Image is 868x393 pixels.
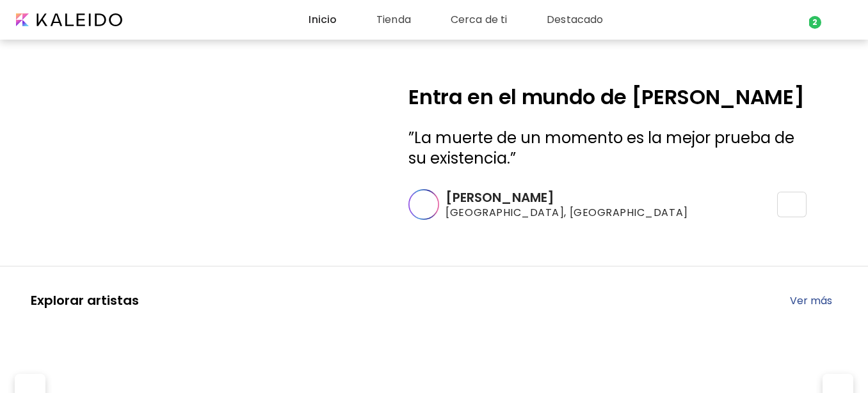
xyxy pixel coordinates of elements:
h6: [PERSON_NAME] [446,189,687,206]
h2: Entra en el mundo de [PERSON_NAME] [408,87,807,107]
h6: Destacado [547,15,603,25]
a: Inicio [287,12,342,27]
span: [GEOGRAPHIC_DATA], [GEOGRAPHIC_DATA] [446,206,687,220]
h3: ” ” [408,128,807,169]
a: Ver más [790,293,837,309]
a: Tienda [355,12,416,27]
h6: Tienda [376,15,411,25]
h5: Explorar artistas [31,292,139,309]
h6: Cerca de ti [451,15,507,25]
img: icon [785,198,798,211]
span: 2 [808,16,821,29]
span: La muerte de un momento es la mejor prueba de su existencia. [408,127,794,169]
a: [PERSON_NAME][GEOGRAPHIC_DATA], [GEOGRAPHIC_DATA]icon [408,189,807,220]
a: Cerca de ti [429,12,512,27]
a: Destacado [525,12,608,27]
h6: Inicio [309,15,337,25]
